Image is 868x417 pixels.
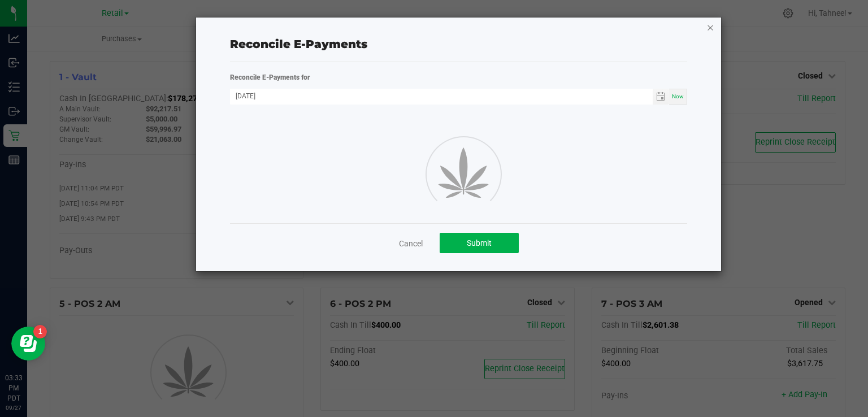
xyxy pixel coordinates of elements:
strong: Reconcile E-Payments for [230,73,310,81]
div: Reconcile E-Payments [230,36,687,53]
input: Date [230,89,653,103]
a: Cancel [399,238,423,249]
span: Toggle calendar [653,89,669,105]
iframe: Resource center [11,327,45,360]
button: Submit [440,233,519,253]
iframe: Resource center unread badge [33,325,47,338]
span: Now [672,93,684,99]
span: Submit [467,238,492,247]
